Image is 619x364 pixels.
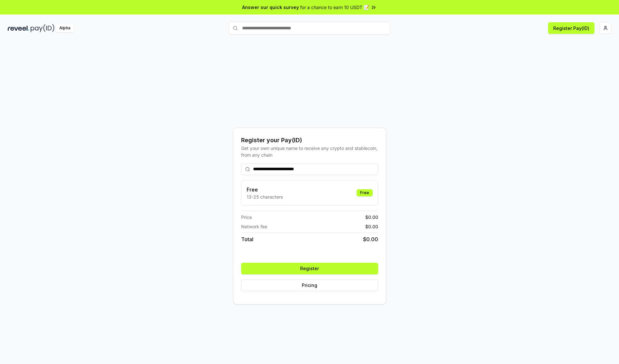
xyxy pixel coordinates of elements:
[300,4,369,11] span: for a chance to earn 10 USDT 📝
[247,186,283,193] h3: Free
[363,235,378,243] span: $ 0.00
[242,4,299,11] span: Answer our quick survey
[241,280,378,291] button: Pricing
[357,189,373,196] div: Free
[241,136,378,145] div: Register your Pay(ID)
[241,145,378,158] div: Get your own unique name to receive any crypto and stablecoin, from any chain
[365,214,378,221] span: $ 0.00
[31,24,54,32] img: pay_id
[8,24,29,32] img: reveel_dark
[548,22,594,34] button: Register Pay(ID)
[56,24,74,32] div: Alpha
[247,193,283,200] p: 13-25 characters
[241,214,252,221] span: Price
[241,223,267,230] span: Network fee
[241,235,253,243] span: Total
[241,263,378,274] button: Register
[365,223,378,230] span: $ 0.00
